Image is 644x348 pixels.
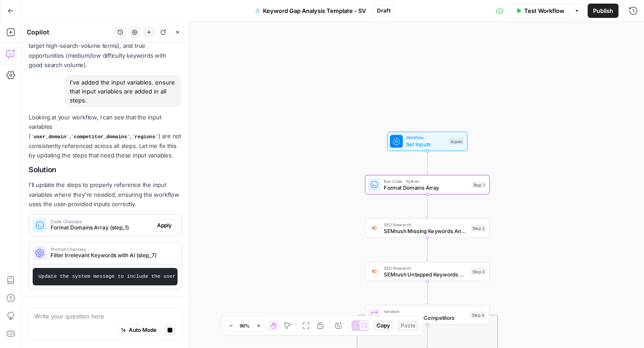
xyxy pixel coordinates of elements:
[365,132,490,151] div: WorkflowSet InputsInputs
[384,221,467,228] span: SEO Research
[588,4,619,18] button: Publish
[157,221,172,229] span: Apply
[384,183,468,191] span: Format Domains Array
[426,195,428,218] g: Edge from step_1 to step_2
[471,181,486,188] div: Step 1
[524,6,564,15] span: Test Workflow
[365,218,490,238] div: SEO ResearchSEMrush Missing Keywords AnalysisStep 2
[593,6,613,15] span: Publish
[426,325,428,348] g: Edge from step_4 to step_5
[129,326,157,334] span: Auto Mode
[384,227,467,235] span: SEMrush Missing Keywords Analysis
[384,270,467,278] span: SEMrush Untapped Keywords Analysis
[51,219,149,224] span: Code Changes
[470,311,486,318] div: Step 4
[449,138,464,145] div: Inputs
[401,322,415,330] span: Paste
[426,151,428,174] g: Edge from start to step_1
[510,4,570,18] button: Test Workflow
[153,220,176,231] button: Apply
[426,238,428,261] g: Edge from step_2 to step_3
[397,320,419,331] button: Paste
[29,113,182,160] p: Looking at your workflow, I can see that the input variables ( , , ) are not consistently referen...
[377,7,390,15] span: Draft
[384,178,468,184] span: Run Code · Python
[384,308,467,314] span: Iteration
[373,320,394,331] button: Copy
[71,134,130,140] code: competitor_domains
[365,175,490,194] div: Run Code · PythonFormat Domains ArrayStep 1
[377,322,390,330] span: Copy
[51,224,149,232] span: Format Domains Array (step_1)
[29,166,182,174] h2: Solution
[51,251,172,259] span: Filter Irrelevant Keywords with AI (step_7)
[406,135,446,141] span: Workflow
[406,140,446,148] span: Set Inputs
[263,6,366,15] span: Keyword Gap Analysis Template - SV
[426,281,428,305] g: Edge from step_3 to step_4
[240,322,250,329] span: 90%
[384,314,467,322] span: Iterate Through Competitors
[250,4,371,18] button: Keyword Gap Analysis Template - SV
[365,262,490,281] div: SEO ResearchSEMrush Untapped Keywords AnalysisStep 3
[370,268,378,275] img: zn8kcn4lc16eab7ly04n2pykiy7x
[29,180,182,208] p: I'll update the steps to properly reference the input variables where they're needed, ensuring th...
[365,306,490,325] div: IterationIterate Through CompetitorsStep 4
[51,247,172,251] span: Prompt Changes
[471,268,486,275] div: Step 3
[27,28,112,37] div: Copilot
[471,225,486,232] div: Step 2
[117,324,161,336] button: Auto Mode
[131,134,158,140] code: regions
[31,134,69,140] code: user_domain
[64,75,182,107] div: I've added the input variables. ensure that input variables are added in all steps.
[384,265,467,271] span: SEO Research
[370,225,378,231] img: zn8kcn4lc16eab7ly04n2pykiy7x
